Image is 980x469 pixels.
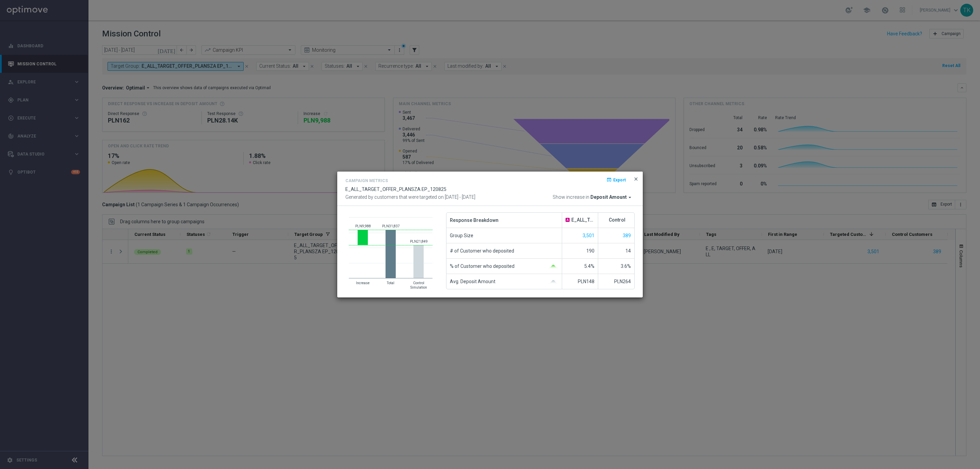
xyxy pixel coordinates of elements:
[450,274,495,289] span: Avg. Deposit Amount
[625,248,631,254] span: 14
[553,194,589,200] span: Show increase in
[633,176,639,182] span: close
[623,233,631,238] span: Show unique customers
[410,281,427,289] text: Control Simulation
[606,177,612,182] i: open_in_browser
[590,194,635,200] button: Deposit Amount arrow_drop_down
[450,213,499,228] span: Response Breakdown
[578,279,594,284] span: PLN148
[586,248,594,254] span: 190
[387,281,394,285] text: Total
[590,194,627,200] span: Deposit Amount
[627,194,633,200] i: arrow_drop_down
[614,279,631,284] span: PLN264
[410,240,428,243] text: PLN21,849
[583,233,594,238] span: Show unique customers
[355,224,371,228] text: PLN9,988
[609,217,625,223] span: Control
[566,218,570,222] span: A
[450,259,514,274] span: % of Customer who deposited
[445,194,475,200] span: [DATE] - [DATE]
[571,217,594,223] span: E_ALL_TARGET_OFFER_PLANSZA EP_120825
[356,281,370,285] text: Increase
[548,265,558,268] img: gaussianGreen.svg
[613,177,626,182] span: Export
[345,178,388,183] h4: Campaign Metrics
[548,280,558,284] img: gaussianGrey.svg
[345,194,444,200] span: Generated by customers that were targeted on
[382,224,400,228] text: PLN31,837
[621,263,631,269] span: 3.6%
[345,187,446,192] span: E_ALL_TARGET_OFFER_PLANSZA EP_120825
[606,176,626,184] button: open_in_browser Export
[450,228,473,243] span: Group Size
[584,263,594,269] span: 5.4%
[450,243,514,258] span: # of Customer who deposited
